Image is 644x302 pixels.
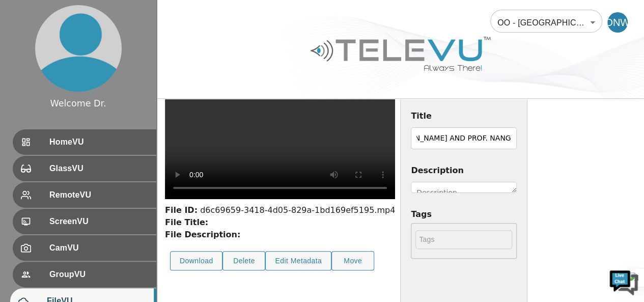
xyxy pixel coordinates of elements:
[170,251,222,271] button: Download
[13,209,156,234] div: ScreenVU
[411,208,517,221] label: Tags
[13,262,156,287] div: GroupVU
[49,136,148,148] span: HomeVU
[13,182,156,208] div: RemoteVU
[49,189,148,201] span: RemoteVU
[222,251,265,271] button: Delete
[411,110,517,122] label: Title
[35,5,122,92] img: profile.png
[13,156,156,181] div: GlassVU
[490,8,602,37] div: OO - [GEOGRAPHIC_DATA] - N. Were
[608,266,639,297] img: Chat Widget
[49,242,148,254] span: CamVU
[165,204,395,216] div: d6c69659-3418-4d05-829a-1bd169ef5195.mp4
[17,47,43,73] img: d_736959983_company_1615157101543_736959983
[13,129,156,155] div: HomeVU
[411,127,517,149] input: Title
[53,53,171,67] div: Chat with us now
[415,230,512,249] input: Tags
[5,197,194,233] textarea: Type your message and hit 'Enter'
[167,5,191,30] div: Minimize live chat window
[49,268,148,281] span: GroupVU
[331,251,374,271] button: Move
[50,97,106,110] div: Welcome Dr.
[165,230,240,239] strong: File Description:
[165,217,208,227] strong: File Title:
[411,164,517,177] label: Description
[309,33,492,75] img: Logo
[49,162,148,175] span: GlassVU
[13,235,156,261] div: CamVU
[49,215,148,228] span: ScreenVU
[59,88,141,190] span: We're online!
[165,205,198,215] strong: File ID:
[265,251,331,271] button: Edit Metadata
[607,12,628,33] div: DNW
